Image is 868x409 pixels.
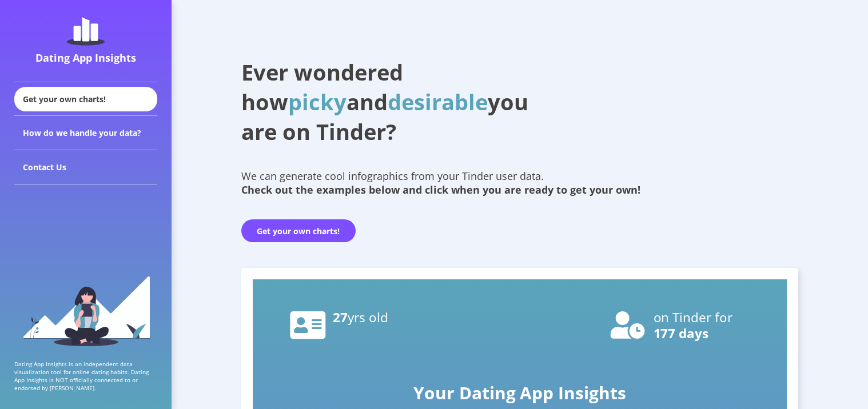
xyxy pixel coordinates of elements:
[67,17,105,46] img: dating-app-insights-logo.5abe6921.svg
[14,87,157,111] div: Get your own charts!
[654,324,709,342] text: 177 days
[654,308,733,326] text: on Tinder for
[348,308,388,326] tspan: yrs old
[333,308,388,326] text: 27
[241,57,556,146] h1: Ever wondered how and you are on Tinder?
[241,183,640,197] b: Check out the examples below and click when you are ready to get your own!
[14,116,157,150] div: How do we handle your data?
[241,219,356,242] button: Get your own charts!
[22,275,150,346] img: sidebar_girl.91b9467e.svg
[17,51,154,65] div: Dating App Insights
[14,150,157,185] div: Contact Us
[413,381,626,404] text: Your Dating App Insights
[14,360,157,392] p: Dating App Insights is an independent data visualization tool for online dating habits. Dating Ap...
[288,87,347,117] span: picky
[241,169,798,197] div: We can generate cool infographics from your Tinder user data.
[388,87,488,117] span: desirable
